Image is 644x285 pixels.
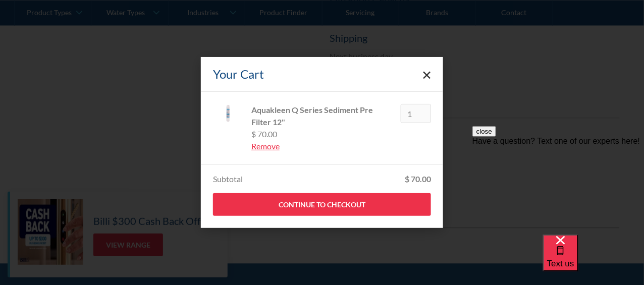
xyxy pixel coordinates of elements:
[405,173,431,185] div: $ 70.00
[251,140,393,152] a: Remove item from cart
[213,173,243,185] div: Subtotal
[213,65,264,83] div: Your Cart
[543,235,644,285] iframe: podium webchat widget bubble
[251,140,393,152] div: Remove
[472,126,644,247] iframe: podium webchat widget prompt
[251,128,393,140] div: $ 70.00
[423,70,431,78] a: Close cart
[251,104,393,128] div: Aquakleen Q Series Sediment Pre Filter 12"
[213,193,431,216] a: Continue to Checkout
